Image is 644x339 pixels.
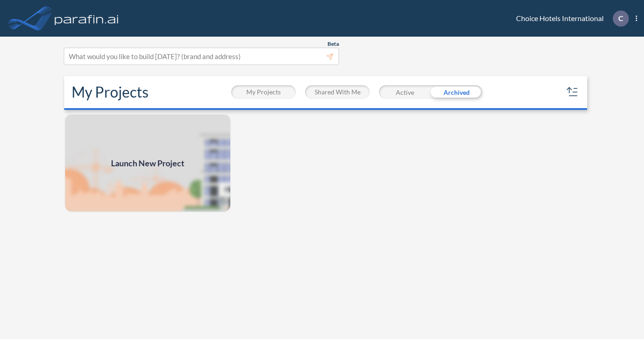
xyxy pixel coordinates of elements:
[306,87,368,98] button: Shared With Me
[328,40,339,48] span: Beta
[64,114,231,213] img: add
[53,9,121,27] img: logo
[565,85,580,99] button: sort
[502,11,637,27] div: Choice Hotels International
[379,85,431,99] div: Active
[431,85,483,99] div: Archived
[64,114,231,213] a: Launch New Project
[72,83,149,101] h2: My Projects
[233,87,294,98] button: My Projects
[618,14,623,22] p: C
[111,157,184,169] span: Launch New Project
